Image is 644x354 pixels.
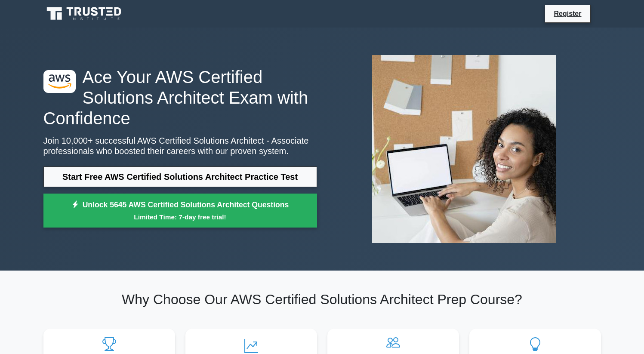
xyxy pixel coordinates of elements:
[43,135,317,156] p: Join 10,000+ successful AWS Certified Solutions Architect - Associate professionals who boosted t...
[43,194,317,228] a: Unlock 5645 AWS Certified Solutions Architect QuestionsLimited Time: 7-day free trial!
[548,8,586,19] a: Register
[43,291,601,308] h2: Why Choose Our AWS Certified Solutions Architect Prep Course?
[43,67,317,129] h1: Ace Your AWS Certified Solutions Architect Exam with Confidence
[43,166,317,187] a: Start Free AWS Certified Solutions Architect Practice Test
[54,212,306,222] small: Limited Time: 7-day free trial!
